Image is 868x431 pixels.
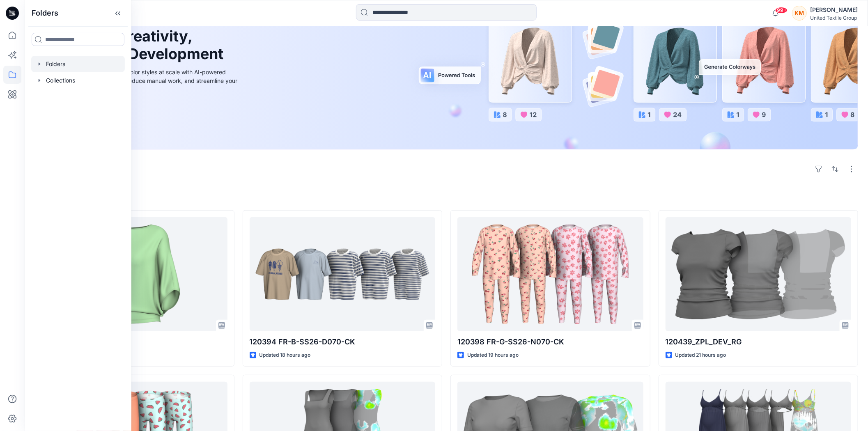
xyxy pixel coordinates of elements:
[792,6,807,21] div: KM
[467,351,519,360] p: Updated 19 hours ago
[810,5,858,15] div: [PERSON_NAME]
[810,15,858,21] div: United Textile Group
[34,192,858,202] h4: Styles
[41,336,227,348] p: asymmetricalblouse_AT
[666,336,852,348] p: 120439_ZPL_DEV_RG
[55,68,239,94] div: Explore ideas faster and recolor styles at scale with AI-powered tools that boost creativity, red...
[55,103,239,120] a: Discover more
[41,217,227,331] a: asymmetricalblouse_AT
[675,351,726,360] p: Updated 21 hours ago
[55,28,227,63] h1: Unleash Creativity, Speed Up Development
[259,351,311,360] p: Updated 18 hours ago
[666,217,852,331] a: 120439_ZPL_DEV_RG
[775,7,788,14] span: 99+
[457,336,643,348] p: 120398 FR-G-SS26-N070-CK
[250,217,436,331] a: 120394 FR-B-SS26-D070-CK
[457,217,643,331] a: 120398 FR-G-SS26-N070-CK
[250,336,436,348] p: 120394 FR-B-SS26-D070-CK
